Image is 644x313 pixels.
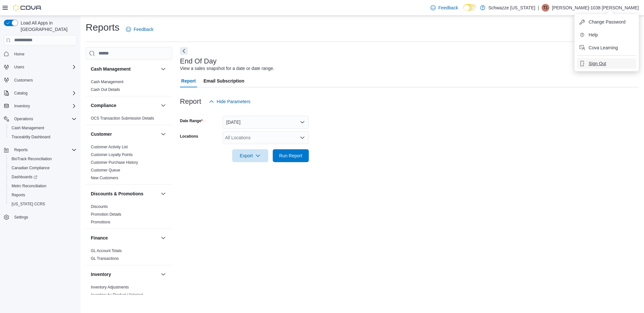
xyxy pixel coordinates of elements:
span: GL Account Totals [91,248,122,253]
img: Cova [13,5,42,11]
span: T1 [543,4,548,12]
div: Customer [86,143,172,184]
a: Canadian Compliance [9,164,52,172]
div: Cash Management [86,78,172,96]
button: Next [180,47,188,55]
span: Feedback [134,26,153,33]
span: Hide Parameters [217,98,251,105]
h3: End Of Day [180,57,217,65]
nav: Complex example [4,47,77,239]
span: Customer Queue [91,168,120,173]
span: Inventory Adjustments [91,285,129,290]
a: Inventory Adjustments [91,285,129,289]
span: Traceabilty Dashboard [12,134,50,140]
span: Users [14,64,24,70]
span: Promotion Details [91,212,121,217]
a: Customer Loyalty Points [91,152,133,157]
span: GL Transactions [91,256,119,261]
a: Cash Management [91,80,123,84]
div: Discounts & Promotions [86,203,172,229]
button: Reports [6,191,79,200]
button: Compliance [159,102,167,109]
button: Discounts & Promotions [159,190,167,198]
a: GL Account Totals [91,249,122,253]
a: Cash Management [9,124,47,132]
a: Promotion Details [91,212,121,217]
a: OCS Transaction Submission Details [91,116,154,121]
h3: Discounts & Promotions [91,191,143,197]
button: BioTrack Reconciliation [6,154,79,163]
span: Customer Purchase History [91,160,138,165]
button: Discounts & Promotions [91,191,158,197]
a: Discounts [91,204,108,209]
span: Promotions [91,220,110,225]
span: Export [236,149,264,162]
label: Date Range [180,118,203,123]
span: Change Password [589,19,625,25]
button: Reports [1,145,79,154]
span: Home [12,50,77,58]
button: Metrc Reconciliation [6,181,79,191]
span: Feedback [438,5,458,11]
span: Users [12,63,77,71]
button: Run Report [273,149,309,162]
h3: Inventory [91,271,111,278]
a: Promotions [91,220,110,224]
button: Inventory [159,270,167,278]
div: Finance [86,247,172,265]
div: View a sales snapshot for a date or date range. [180,65,274,72]
button: Help [577,30,636,40]
a: Customer Queue [91,168,120,172]
span: Customer Activity List [91,144,128,150]
a: Customer Activity List [91,145,128,149]
span: Canadian Compliance [9,164,77,172]
h3: Compliance [91,102,116,109]
span: Customers [14,78,33,83]
h3: Customer [91,131,112,137]
span: BioTrack Reconciliation [12,156,52,161]
button: Settings [1,212,79,222]
div: Compliance [86,114,172,125]
span: Dashboards [9,173,77,181]
span: Dashboards [12,174,37,180]
span: Customer Loyalty Points [91,152,133,157]
span: New Customers [91,175,118,181]
a: Feedback [123,23,156,36]
p: [PERSON_NAME]-1038 [PERSON_NAME] [552,4,639,12]
span: Reports [9,191,77,199]
span: Catalog [12,89,77,97]
button: Compliance [91,102,158,109]
button: Cash Management [6,123,79,132]
button: Home [1,49,79,59]
a: New Customers [91,176,118,180]
span: Metrc Reconciliation [9,182,77,190]
button: Export [232,149,268,162]
span: Cash Management [12,125,44,131]
span: Settings [12,213,77,221]
button: Customers [1,75,79,85]
a: Metrc Reconciliation [9,182,49,190]
button: Catalog [12,89,30,97]
button: Cova Learning [577,43,636,53]
p: Schwazze [US_STATE] [488,4,535,12]
button: Inventory [1,102,79,111]
button: Finance [159,234,167,242]
h3: Report [180,98,201,105]
button: Cash Management [159,65,167,73]
span: Discounts [91,204,108,209]
span: OCS Transaction Submission Details [91,116,154,121]
span: Traceabilty Dashboard [9,133,77,141]
input: Dark Mode [463,4,477,11]
p: | [538,4,539,12]
a: Dashboards [6,172,79,181]
span: Inventory [12,102,77,110]
span: Help [589,32,598,38]
button: Reports [12,146,30,154]
button: Sign Out [577,58,636,69]
span: Reports [12,146,77,154]
span: Metrc Reconciliation [12,183,46,189]
a: GL Transactions [91,256,119,261]
span: Inventory by Product Historical [91,292,143,298]
span: Cash Management [9,124,77,132]
span: Run Report [279,152,302,159]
